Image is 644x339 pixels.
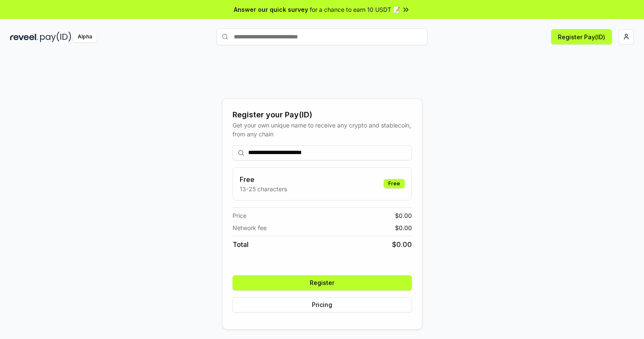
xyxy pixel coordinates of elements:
[234,5,308,14] span: Answer our quick survey
[233,211,246,220] span: Price
[233,275,412,290] button: Register
[240,184,287,193] p: 13-25 characters
[395,211,412,220] span: $ 0.00
[392,239,412,250] span: $ 0.00
[73,32,97,42] div: Alpha
[233,239,249,250] span: Total
[240,174,287,184] h3: Free
[10,32,38,42] img: reveel_dark
[233,297,412,312] button: Pricing
[384,179,405,188] div: Free
[310,5,400,14] span: for a chance to earn 10 USDT 📝
[233,109,412,121] div: Register your Pay(ID)
[551,29,612,44] button: Register Pay(ID)
[233,223,267,232] span: Network fee
[40,32,71,42] img: pay_id
[233,121,412,138] div: Get your own unique name to receive any crypto and stablecoin, from any chain
[395,223,412,232] span: $ 0.00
